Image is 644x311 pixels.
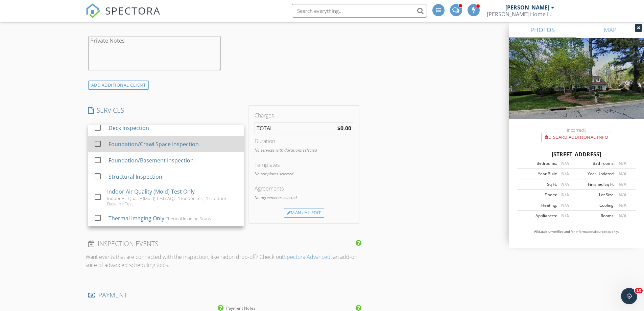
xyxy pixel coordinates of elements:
span: SPECTORA [105,3,161,18]
div: Doherty Home Inspections [487,11,554,18]
span: N/A [561,213,569,219]
div: Charges [255,111,353,119]
div: [STREET_ADDRESS] [517,150,636,158]
div: Foundation/Crawl Space Inspection [108,140,198,148]
img: The Best Home Inspection Software - Spectora [86,3,100,18]
span: N/A [619,213,626,219]
a: PHOTOS [509,22,576,38]
div: Heating: [519,202,557,208]
a: Spectora Advanced [284,253,331,261]
img: streetview [509,38,644,135]
a: SPECTORA [86,9,161,23]
h4: PAYMENT [88,291,359,299]
div: Discard Additional info [542,133,611,142]
div: Duration [255,137,353,145]
p: All data is unverified and for informational purposes only. [517,229,636,234]
div: Indoor Air Quality (Mold) Test (IAQ) - 1 Indoor Test, 1 Outdoor Baseline Test [107,196,238,206]
p: No templates selected [255,171,353,177]
span: N/A [561,192,569,198]
a: MAP [576,22,644,38]
span: N/A [619,171,626,177]
span: N/A [561,171,569,177]
p: Want events that are connected with the inspection, like radon drop-off? Check out , an add-on su... [86,253,362,269]
div: Agreements [255,184,353,193]
p: No agreements selected [255,195,353,201]
div: Lot Size: [576,192,615,198]
span: N/A [561,181,569,187]
div: Deck Inspection [108,124,149,132]
div: Year Updated: [576,171,615,177]
span: N/A [619,192,626,198]
span: N/A [619,181,626,187]
div: Indoor Air Quality (Mold) Test Only [107,187,195,196]
span: 10 [635,288,643,293]
div: Manual Edit [284,208,324,218]
h4: SERVICES [88,106,244,115]
div: Rooms: [576,213,615,219]
div: ADD ADDITIONAL client [88,81,149,90]
div: Incorrect? [509,127,644,133]
div: Structural Inspection [108,173,162,181]
div: Appliances: [519,213,557,219]
div: Thermal Imaging Scans [165,216,211,221]
td: TOTAL [255,123,307,134]
div: Templates [255,161,353,169]
p: No services with durations selected [255,147,353,153]
div: Bathrooms: [576,160,615,166]
span: N/A [561,160,569,166]
div: Thermal Imaging Only [108,214,164,222]
h4: INSPECTION EVENTS [88,239,359,248]
iframe: Intercom live chat [621,288,637,304]
input: Search everything... [292,4,427,18]
div: Floors: [519,192,557,198]
span: N/A [619,202,626,208]
div: Sq Ft: [519,181,557,187]
div: Cooling: [576,202,615,208]
span: N/A [619,160,626,166]
div: Bedrooms: [519,160,557,166]
strong: $0.00 [337,125,351,132]
span: N/A [561,202,569,208]
div: Year Built: [519,171,557,177]
div: Finished Sq Ft: [576,181,615,187]
div: [PERSON_NAME] [505,4,549,11]
div: Foundation/Basement Inspection [108,156,193,164]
